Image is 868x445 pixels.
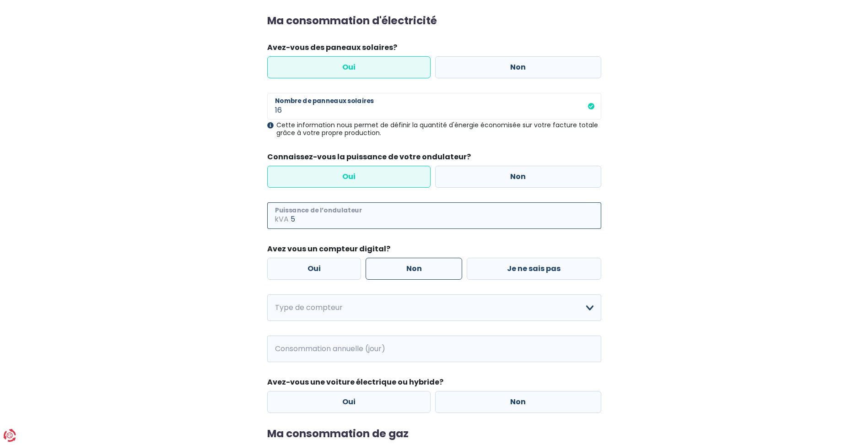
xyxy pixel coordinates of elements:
[435,166,601,188] label: Non
[267,152,601,166] legend: Connaissez-vous la puissance de votre ondulateur?
[267,377,601,391] legend: Avez-vous une voiture électrique ou hybride?
[267,428,601,440] h2: Ma consommation de gaz
[267,391,431,413] label: Oui
[267,56,431,78] label: Oui
[267,42,601,56] legend: Avez-vous des paneaux solaires?
[267,166,431,188] label: Oui
[267,244,601,258] legend: Avez vous un compteur digital?
[267,258,361,280] label: Oui
[267,336,292,362] span: kWh
[366,258,462,280] label: Non
[435,56,601,78] label: Non
[435,391,601,413] label: Non
[267,15,601,27] h2: Ma consommation d'électricité
[267,121,601,137] div: Cette information nous permet de définir la quantité d'énergie économisée sur votre facture total...
[267,202,291,229] span: kVA
[467,258,601,280] label: Je ne sais pas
